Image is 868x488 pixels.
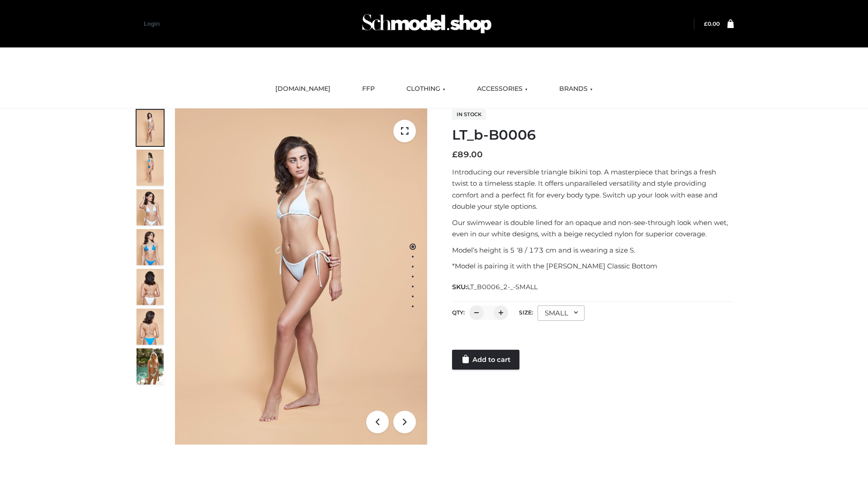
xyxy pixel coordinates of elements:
[538,305,585,321] div: SMALL
[552,79,599,99] a: BRANDS
[452,282,538,292] span: SKU:
[452,260,734,272] p: *Model is pairing it with the [PERSON_NAME] Classic Bottom
[355,79,382,99] a: FFP
[467,283,538,291] span: LT_B0006_2-_-SMALL
[269,79,337,99] a: [DOMAIN_NAME]
[452,150,483,160] bdi: 89.00
[452,350,519,370] a: Add to cart
[144,20,160,27] a: Login
[452,166,734,212] p: Introducing our reversible triangle bikini top. A masterpiece that brings a fresh twist to a time...
[137,150,164,186] img: ArielClassicBikiniTop_CloudNine_AzureSky_OW114ECO_2-scaled.jpg
[704,20,720,27] a: £0.00
[470,79,534,99] a: ACCESSORIES
[519,309,533,316] label: Size:
[175,108,427,445] img: ArielClassicBikiniTop_CloudNine_AzureSky_OW114ECO_1
[452,127,734,143] h1: LT_b-B0006
[137,269,164,305] img: ArielClassicBikiniTop_CloudNine_AzureSky_OW114ECO_7-scaled.jpg
[137,229,164,265] img: ArielClassicBikiniTop_CloudNine_AzureSky_OW114ECO_4-scaled.jpg
[137,309,164,345] img: ArielClassicBikiniTop_CloudNine_AzureSky_OW114ECO_8-scaled.jpg
[452,150,458,160] span: £
[137,348,164,385] img: Arieltop_CloudNine_AzureSky2.jpg
[452,309,465,316] label: QTY:
[359,6,495,42] img: Schmodel Admin 964
[704,20,708,27] span: £
[137,189,164,225] img: ArielClassicBikiniTop_CloudNine_AzureSky_OW114ECO_3-scaled.jpg
[452,109,486,120] span: In stock
[137,110,164,146] img: ArielClassicBikiniTop_CloudNine_AzureSky_OW114ECO_1-scaled.jpg
[452,217,734,240] p: Our swimwear is double lined for an opaque and non-see-through look when wet, even in our white d...
[400,79,452,99] a: CLOTHING
[704,20,720,27] bdi: 0.00
[452,244,734,256] p: Model’s height is 5 ‘8 / 173 cm and is wearing a size S.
